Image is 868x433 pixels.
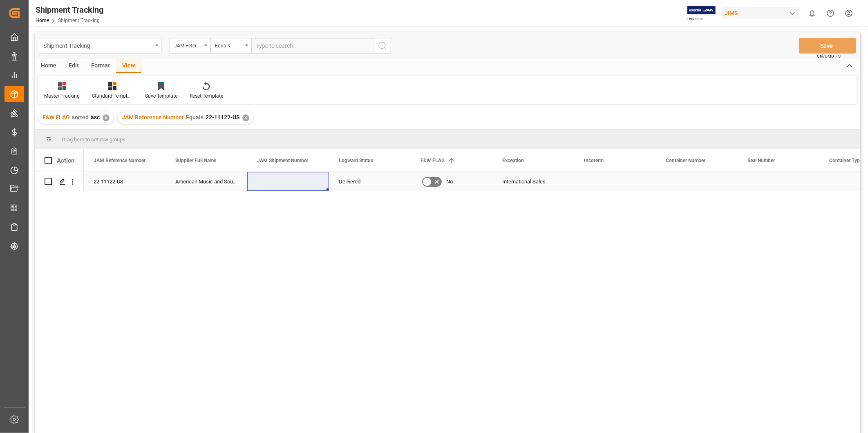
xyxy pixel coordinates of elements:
[103,114,110,121] div: ✕
[85,59,116,73] div: Format
[91,114,100,121] span: asc
[374,38,391,54] button: search button
[817,53,841,59] span: Ctrl/CMD + S
[502,172,564,191] div: International Sales
[339,158,373,163] span: Logward Status
[251,38,374,54] input: Type to search
[721,7,800,19] div: JIMS
[36,4,103,16] div: Shipment Tracking
[687,6,716,20] img: Exertis%20JAM%20-%20Email%20Logo.jpg_1722504956.jpg
[799,38,856,54] button: Save
[43,114,70,121] span: F&W FLAG
[421,158,445,163] span: F&W FLAG
[186,114,204,121] span: Equals
[821,4,840,22] button: Help Center
[72,114,89,121] span: sorted
[35,172,84,191] div: Press SPACE to select this row.
[116,59,141,73] div: View
[39,38,161,54] button: open menu
[170,38,210,54] button: open menu
[122,114,184,121] span: JAM Reference Number
[747,158,775,163] span: Seal Number
[803,4,821,22] button: show 0 new notifications
[36,18,49,23] a: Home
[175,158,216,163] span: Supplier Full Name
[666,158,705,163] span: Container Number
[62,136,125,143] span: Drag here to set row groups
[44,92,80,100] div: Master Tracking
[92,92,133,100] div: Standard Templates
[584,158,604,163] span: Incoterm
[166,172,247,191] div: American Music and Sound, LLC
[35,59,63,73] div: Home
[242,114,249,121] div: ✕
[57,157,74,164] div: Action
[145,92,177,100] div: Save Template
[257,158,308,163] span: JAM Shipment Number
[339,172,401,191] div: Delivered
[174,40,202,49] div: JAM Reference Number
[721,5,803,21] button: JIMS
[190,92,223,100] div: Reset Template
[43,40,152,50] div: Shipment Tracking
[829,158,862,163] span: Container Type
[210,38,251,54] button: open menu
[446,172,453,191] span: No
[215,40,243,49] div: Equals
[94,158,145,163] span: JAM Reference Number
[63,59,85,73] div: Edit
[206,114,239,121] span: 22-11122-US
[502,158,524,163] span: Exception
[84,172,166,191] div: 22-11122-US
